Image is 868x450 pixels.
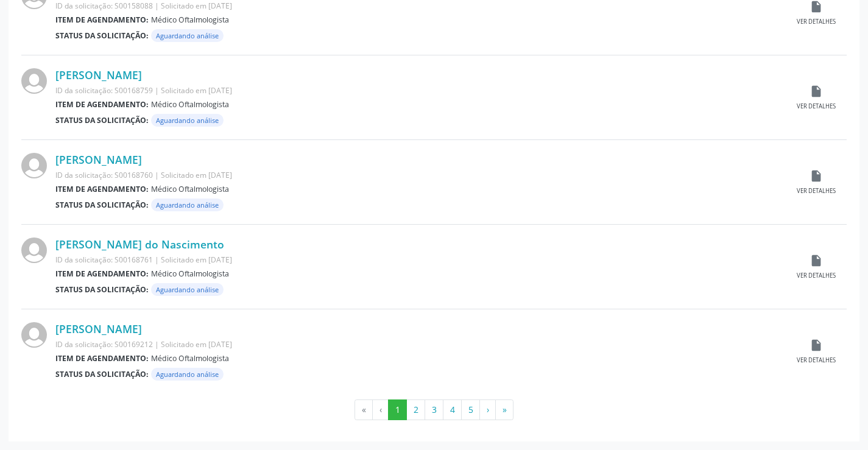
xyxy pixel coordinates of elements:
[151,29,224,42] span: Aguardando análise
[21,68,47,94] img: img
[810,254,823,267] i: insert_drive_file
[55,322,142,336] a: [PERSON_NAME]
[797,272,836,280] div: Ver detalhes
[161,339,232,350] span: Solicitado em [DATE]
[151,269,229,279] span: Médico Oftalmologista
[55,99,149,110] b: Item de agendamento:
[55,237,224,251] a: [PERSON_NAME] do Nascimento
[151,368,224,381] span: Aguardando análise
[55,68,142,82] a: [PERSON_NAME]
[55,30,149,41] b: Status da solicitação:
[21,237,47,263] img: img
[797,102,836,111] div: Ver detalhes
[55,200,149,210] b: Status da solicitação:
[55,353,149,364] b: Item de agendamento:
[161,255,232,265] span: Solicitado em [DATE]
[55,153,142,166] a: [PERSON_NAME]
[406,399,425,420] button: Go to page 2
[425,399,443,420] button: Go to page 3
[810,169,823,183] i: insert_drive_file
[21,399,847,420] ul: Pagination
[151,15,229,25] span: Médico Oftalmologista
[161,85,232,96] span: Solicitado em [DATE]
[461,399,480,420] button: Go to page 5
[21,322,47,348] img: img
[55,269,149,279] b: Item de agendamento:
[797,356,836,365] div: Ver detalhes
[810,339,823,352] i: insert_drive_file
[151,283,224,296] span: Aguardando análise
[151,353,229,364] span: Médico Oftalmologista
[151,99,229,110] span: Médico Oftalmologista
[55,1,159,11] span: ID da solicitação: S00158088 |
[151,184,229,194] span: Médico Oftalmologista
[495,399,513,420] button: Go to last page
[479,399,496,420] button: Go to next page
[55,15,149,25] b: Item de agendamento:
[55,115,149,125] b: Status da solicitação:
[388,399,407,420] button: Go to page 1
[151,199,224,211] span: Aguardando análise
[161,1,232,11] span: Solicitado em [DATE]
[55,85,159,96] span: ID da solicitação: S00168759 |
[797,187,836,195] div: Ver detalhes
[161,170,232,180] span: Solicitado em [DATE]
[55,184,149,194] b: Item de agendamento:
[55,255,159,265] span: ID da solicitação: S00168761 |
[55,339,159,350] span: ID da solicitação: S00169212 |
[55,369,149,379] b: Status da solicitação:
[55,284,149,295] b: Status da solicitação:
[797,18,836,26] div: Ver detalhes
[810,85,823,98] i: insert_drive_file
[55,170,159,180] span: ID da solicitação: S00168760 |
[21,153,47,178] img: img
[151,114,224,127] span: Aguardando análise
[443,399,462,420] button: Go to page 4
